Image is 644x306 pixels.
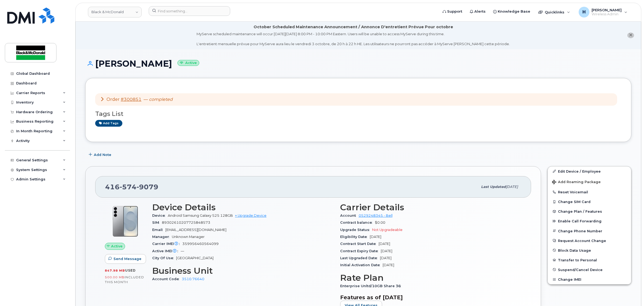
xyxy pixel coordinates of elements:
[370,235,381,239] span: [DATE]
[340,242,379,246] span: Contract Start Date
[144,97,173,102] span: —
[558,268,603,272] span: Suspend/Cancel Device
[121,97,141,102] a: #300851
[105,275,124,279] span: 500.00 MB
[235,214,266,218] a: + Upgrade Device
[152,235,172,239] span: Manager
[340,214,359,218] span: Account
[340,220,375,225] span: Contract balance
[372,228,403,232] span: Not Upgradeable
[181,249,184,253] span: —
[548,265,631,275] button: Suspend/Cancel Device
[548,216,631,226] button: Enable Call Forwarding
[152,220,162,225] span: SIM
[152,277,182,281] span: Account Code
[94,152,111,157] span: Add Note
[552,180,601,185] span: Add Roaming Package
[125,268,136,272] span: used
[548,245,631,255] button: Block Data Usage
[254,24,453,30] div: October Scheduled Maintenance Announcement / Annonce D'entretient Prévue Pour octobre
[340,235,370,239] span: Eligibility Date
[383,263,394,267] span: [DATE]
[109,205,141,237] img: s25plus.png
[162,220,210,225] span: 89302610207725848573
[85,59,631,68] h1: [PERSON_NAME]
[548,226,631,236] button: Change Phone Number
[379,242,390,246] span: [DATE]
[95,120,122,127] a: Add tags
[548,207,631,216] button: Change Plan / Features
[149,97,173,102] em: completed
[548,275,631,284] button: Change IMEI
[197,31,510,47] div: MyServe scheduled maintenance will occur [DATE][DATE] 8:00 PM - 10:00 PM Eastern. Users will be u...
[340,228,372,232] span: Upgrade Status
[548,236,631,245] button: Request Account Change
[558,219,602,223] span: Enable Call Forwarding
[182,242,219,246] span: 359956460564099
[558,209,602,214] span: Change Plan / Features
[340,249,381,253] span: Contract Expiry Date
[113,256,141,261] span: Send Message
[506,185,518,189] span: [DATE]
[340,263,383,267] span: Initial Activation Date
[111,244,123,249] span: Active
[548,176,631,187] button: Add Roaming Package
[375,220,385,225] span: $0.00
[548,166,631,176] a: Edit Device / Employee
[85,150,116,160] button: Add Note
[152,228,165,232] span: Email
[182,277,204,281] a: 3510.76640
[152,242,182,246] span: Carrier IMEI
[95,111,621,117] h3: Tags List
[152,266,334,276] h3: Business Unit
[548,255,631,265] button: Transfer to Personal
[176,256,214,260] span: [GEOGRAPHIC_DATA]
[152,214,168,218] span: Device
[340,202,522,212] h3: Carrier Details
[340,294,522,301] h3: Features as of [DATE]
[152,202,334,212] h3: Device Details
[165,228,226,232] span: [EMAIL_ADDRESS][DOMAIN_NAME]
[105,254,146,264] button: Send Message
[380,256,392,260] span: [DATE]
[627,33,634,38] button: close notification
[152,256,176,260] span: City Of Use
[548,197,631,207] button: Change SIM Card
[340,273,522,283] h3: Rate Plan
[359,214,393,218] a: 0529248345 - Bell
[481,185,506,189] span: Last updated
[152,249,181,253] span: Active IMEI
[105,183,158,191] span: 416
[381,249,392,253] span: [DATE]
[120,183,137,191] span: 574
[137,183,158,191] span: 9079
[106,97,120,102] span: Order
[105,275,144,284] span: included this month
[340,284,404,288] span: Enterprise Unltd/10GB Share 36
[172,235,205,239] span: Unknown Manager
[105,269,125,272] span: 847.98 MB
[168,214,233,218] span: Android Samsung Galaxy S25 128GB
[548,187,631,197] button: Reset Voicemail
[340,256,380,260] span: Last Upgraded Date
[177,60,199,66] small: Active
